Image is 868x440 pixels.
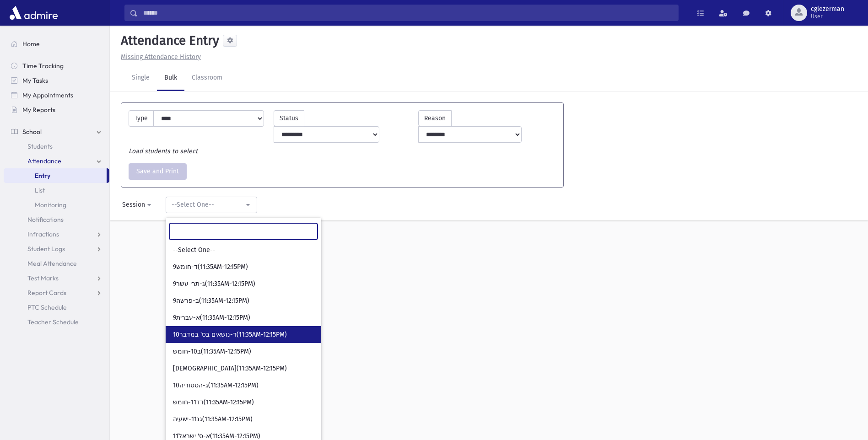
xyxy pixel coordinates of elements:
[116,197,158,213] button: Session
[4,59,109,73] a: Time Tracking
[27,289,66,297] span: Report Cards
[27,259,77,268] span: Meal Attendance
[22,128,42,136] span: School
[173,279,255,289] span: 9ג-תרי עשר(11:35AM-12:15PM)
[27,142,53,150] span: Students
[22,91,73,99] span: My Appointments
[27,230,59,238] span: Infractions
[27,303,67,311] span: PTC Schedule
[173,246,216,255] span: --Select One--
[4,285,109,300] a: Report Cards
[173,415,253,424] span: גג11-ישעיה(11:35AM-12:15PM)
[4,154,109,168] a: Attendance
[138,5,678,21] input: Search
[4,212,109,227] a: Notifications
[4,102,109,117] a: My Reports
[173,398,254,407] span: דד11-חומש(11:35AM-12:15PM)
[124,65,157,91] a: Single
[129,110,154,127] label: Type
[157,65,184,91] a: Bulk
[22,40,40,48] span: Home
[27,245,65,253] span: Student Logs
[4,241,109,256] a: Student Logs
[4,124,109,139] a: School
[4,300,109,315] a: PTC Schedule
[4,256,109,271] a: Meal Attendance
[811,5,844,13] span: cglezerman
[173,263,248,272] span: 9ד-חומש(11:35AM-12:15PM)
[173,381,259,390] span: 10ג-הסטוריה(11:35AM-12:15PM)
[27,157,61,165] span: Attendance
[22,106,55,114] span: My Reports
[4,139,109,154] a: Students
[117,33,219,48] h5: Attendance Entry
[122,200,145,209] div: Session
[4,198,109,212] a: Monitoring
[35,186,45,194] span: List
[169,223,318,240] input: Search
[27,215,64,224] span: Notifications
[4,73,109,88] a: My Tasks
[173,296,249,306] span: 9ב-פרשה(11:35AM-12:15PM)
[22,76,48,85] span: My Tasks
[418,110,452,126] label: Reason
[4,37,109,51] a: Home
[22,62,64,70] span: Time Tracking
[184,65,230,91] a: Classroom
[129,163,187,180] button: Save and Print
[4,315,109,329] a: Teacher Schedule
[4,168,107,183] a: Entry
[35,201,66,209] span: Monitoring
[4,183,109,198] a: List
[35,172,50,180] span: Entry
[173,330,287,339] span: 10ד-נושאים בס' במדבר(11:35AM-12:15PM)
[274,110,304,126] label: Status
[173,313,250,322] span: 9א-עברית(11:35AM-12:15PM)
[173,347,251,356] span: ב10-חומש(11:35AM-12:15PM)
[27,274,59,282] span: Test Marks
[4,271,109,285] a: Test Marks
[7,4,60,22] img: AdmirePro
[27,318,79,326] span: Teacher Schedule
[124,146,561,156] div: Load students to select
[4,88,109,102] a: My Appointments
[173,364,287,373] span: [DEMOGRAPHIC_DATA](11:35AM-12:15PM)
[172,200,244,209] div: --Select One--
[121,53,201,61] u: Missing Attendance History
[166,197,257,213] button: --Select One--
[811,13,844,20] span: User
[117,53,201,61] a: Missing Attendance History
[4,227,109,241] a: Infractions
